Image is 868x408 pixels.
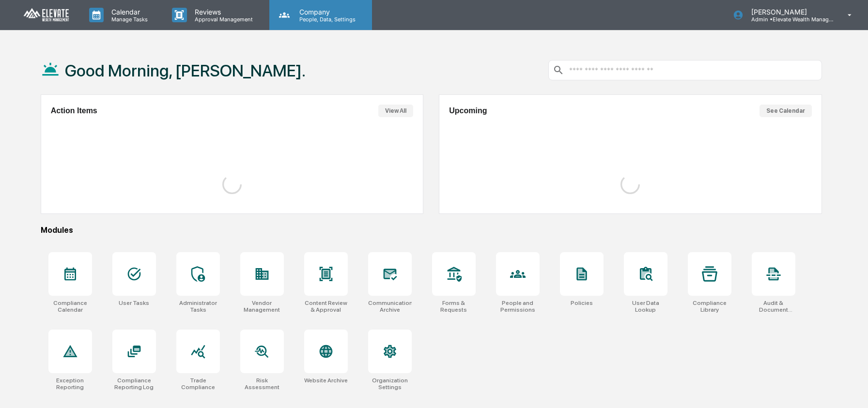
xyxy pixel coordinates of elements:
div: Modules [41,226,822,235]
div: Communications Archive [368,300,412,313]
h2: Action Items [51,106,97,115]
h2: Upcoming [449,106,487,115]
div: Audit & Document Logs [752,300,795,313]
p: Reviews [187,8,258,16]
img: logo [23,8,70,23]
div: Content Review & Approval [304,300,348,313]
div: User Tasks [119,300,149,306]
div: Administrator Tasks [176,300,220,313]
div: Compliance Calendar [48,300,92,313]
button: View All [378,105,413,117]
p: Admin • Elevate Wealth Management [744,16,834,23]
div: Policies [571,300,593,306]
h1: Good Morning, [PERSON_NAME]. [65,61,306,80]
div: Trade Compliance [176,377,220,391]
div: Website Archive [304,377,348,384]
p: Company [292,8,360,16]
div: Compliance Reporting Log [112,377,156,391]
div: Compliance Library [688,300,731,313]
div: Risk Assessment [240,377,284,391]
p: [PERSON_NAME] [744,8,834,16]
div: Organization Settings [368,377,412,391]
div: Vendor Management [240,300,284,313]
div: People and Permissions [496,300,540,313]
div: User Data Lookup [624,300,667,313]
div: Exception Reporting [48,377,92,391]
p: Calendar [104,8,153,16]
p: People, Data, Settings [292,16,360,23]
p: Manage Tasks [104,16,153,23]
p: Approval Management [187,16,258,23]
button: See Calendar [759,105,812,117]
div: Forms & Requests [432,300,476,313]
